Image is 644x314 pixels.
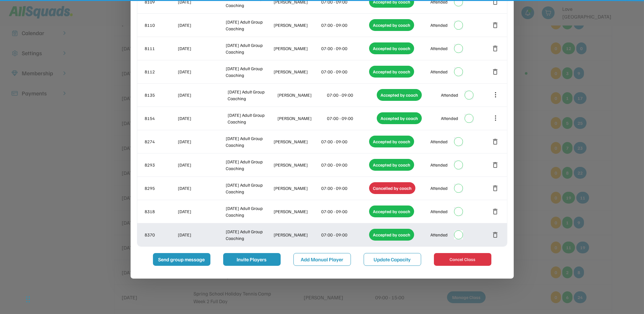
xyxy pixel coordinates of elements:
[369,159,414,171] div: Accepted by coach
[274,161,320,168] div: [PERSON_NAME]
[322,231,368,238] div: 07:00 - 09:00
[226,65,272,78] div: [DATE] Adult Group Coaching
[492,68,499,76] button: delete
[274,22,320,28] div: [PERSON_NAME]
[377,112,422,124] div: Accepted by coach
[178,231,225,238] div: [DATE]
[369,136,414,147] div: Accepted by coach
[145,22,177,28] div: 8110
[178,22,225,28] div: [DATE]
[322,68,368,75] div: 07:00 - 09:00
[277,92,326,98] div: [PERSON_NAME]
[322,208,368,215] div: 07:00 - 09:00
[369,66,414,78] div: Accepted by coach
[226,205,272,218] div: [DATE] Adult Group Coaching
[322,22,368,28] div: 07:00 - 09:00
[145,185,177,191] div: 8295
[430,45,448,52] div: Attended
[430,185,448,191] div: Attended
[228,88,276,102] div: [DATE] Adult Group Coaching
[226,158,272,172] div: [DATE] Adult Group Coaching
[178,185,225,191] div: [DATE]
[293,253,351,266] button: Add Manual Player
[369,229,414,241] div: Accepted by coach
[178,208,225,215] div: [DATE]
[369,19,414,31] div: Accepted by coach
[178,161,225,168] div: [DATE]
[364,253,421,266] button: Update Capacity
[377,89,422,101] div: Accepted by coach
[441,92,458,98] div: Attended
[327,92,376,98] div: 07:00 - 09:00
[226,42,272,55] div: [DATE] Adult Group Coaching
[226,182,272,195] div: [DATE] Adult Group Coaching
[178,115,227,122] div: [DATE]
[223,253,281,266] button: Invite Players
[369,182,415,194] div: Cancelled by coach
[369,42,414,54] div: Accepted by coach
[430,208,448,215] div: Attended
[430,68,448,75] div: Attended
[145,138,177,145] div: 8274
[274,68,320,75] div: [PERSON_NAME]
[369,206,414,217] div: Accepted by coach
[492,21,499,29] button: delete
[145,231,177,238] div: 8370
[145,68,177,75] div: 8112
[178,68,225,75] div: [DATE]
[430,138,448,145] div: Attended
[327,115,376,122] div: 07:00 - 09:00
[322,45,368,52] div: 07:00 - 09:00
[145,208,177,215] div: 8318
[178,92,227,98] div: [DATE]
[430,22,448,28] div: Attended
[274,138,320,145] div: [PERSON_NAME]
[145,161,177,168] div: 8293
[145,115,177,122] div: 8154
[274,45,320,52] div: [PERSON_NAME]
[226,135,272,148] div: [DATE] Adult Group Coaching
[430,161,448,168] div: Attended
[226,228,272,242] div: [DATE] Adult Group Coaching
[434,253,491,266] button: Cancel Class
[228,112,276,125] div: [DATE] Adult Group Coaching
[322,138,368,145] div: 07:00 - 09:00
[274,208,320,215] div: [PERSON_NAME]
[274,185,320,191] div: [PERSON_NAME]
[492,138,499,146] button: delete
[322,185,368,191] div: 07:00 - 09:00
[153,253,210,266] button: Send group message
[178,138,225,145] div: [DATE]
[274,231,320,238] div: [PERSON_NAME]
[492,161,499,169] button: delete
[322,161,368,168] div: 07:00 - 09:00
[145,92,177,98] div: 8135
[226,19,272,32] div: [DATE] Adult Group Coaching
[492,208,499,215] button: delete
[492,45,499,52] button: delete
[492,231,499,239] button: delete
[277,115,326,122] div: [PERSON_NAME]
[430,231,448,238] div: Attended
[492,184,499,192] button: delete
[441,115,458,122] div: Attended
[178,45,225,52] div: [DATE]
[145,45,177,52] div: 8111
